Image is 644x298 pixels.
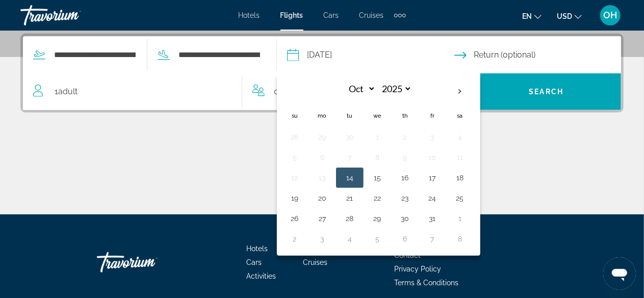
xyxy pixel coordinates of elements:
[522,9,542,23] button: Change language
[394,7,406,23] button: Extra navigation items
[342,191,358,205] button: Day 21
[472,73,621,110] button: Search
[287,211,303,226] button: Day 26
[397,130,413,144] button: Day 2
[424,171,441,185] button: Day 17
[314,191,330,205] button: Day 20
[597,5,624,26] button: User Menu
[397,191,413,205] button: Day 23
[452,130,468,144] button: Day 4
[557,12,572,20] span: USD
[342,211,358,226] button: Day 28
[287,130,303,144] button: Day 28
[369,191,385,205] button: Day 22
[274,85,309,99] span: 0
[58,87,78,96] span: Adult
[446,80,474,103] button: Next month
[314,130,330,144] button: Day 29
[452,191,468,205] button: Day 25
[287,191,303,205] button: Day 19
[342,232,358,246] button: Day 4
[424,211,441,226] button: Day 31
[369,232,385,246] button: Day 5
[97,247,199,278] a: Go Home
[55,85,78,99] span: 1
[303,258,327,266] a: Cruises
[342,171,358,185] button: Day 14
[246,245,268,253] a: Hotels
[314,150,330,165] button: Day 6
[397,150,413,165] button: Day 9
[281,80,474,249] table: Left calendar grid
[342,150,358,165] button: Day 7
[369,150,385,165] button: Day 8
[369,171,385,185] button: Day 15
[287,171,303,185] button: Day 12
[359,11,384,19] a: Cruises
[604,10,617,20] span: OH
[424,232,441,246] button: Day 7
[23,73,472,110] button: Travelers: 1 adult, 0 children
[452,171,468,185] button: Day 18
[603,257,636,290] iframe: Button to launch messaging window
[394,279,458,287] a: Terms & Conditions
[424,130,441,144] button: Day 3
[246,258,262,266] a: Cars
[287,150,303,165] button: Day 5
[397,171,413,185] button: Day 16
[314,232,330,246] button: Day 3
[424,150,441,165] button: Day 10
[397,211,413,226] button: Day 30
[342,130,358,144] button: Day 30
[343,80,376,98] select: Select month
[454,37,622,73] button: Select return date
[394,265,441,273] a: Privacy Policy
[324,11,339,19] a: Cars
[557,9,582,23] button: Change currency
[452,211,468,226] button: Day 1
[287,232,303,246] button: Day 2
[239,11,260,19] a: Hotels
[452,232,468,246] button: Day 8
[529,88,564,96] span: Search
[397,232,413,246] button: Day 6
[314,171,330,185] button: Day 13
[369,130,385,144] button: Day 1
[287,37,454,73] button: Select depart date
[369,211,385,226] button: Day 29
[379,80,412,98] select: Select year
[424,191,441,205] button: Day 24
[314,211,330,226] button: Day 27
[246,272,276,280] a: Activities
[23,36,621,110] div: Search widget
[522,12,532,20] span: en
[20,2,122,29] a: Travorium
[452,150,468,165] button: Day 11
[280,11,303,19] a: Flights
